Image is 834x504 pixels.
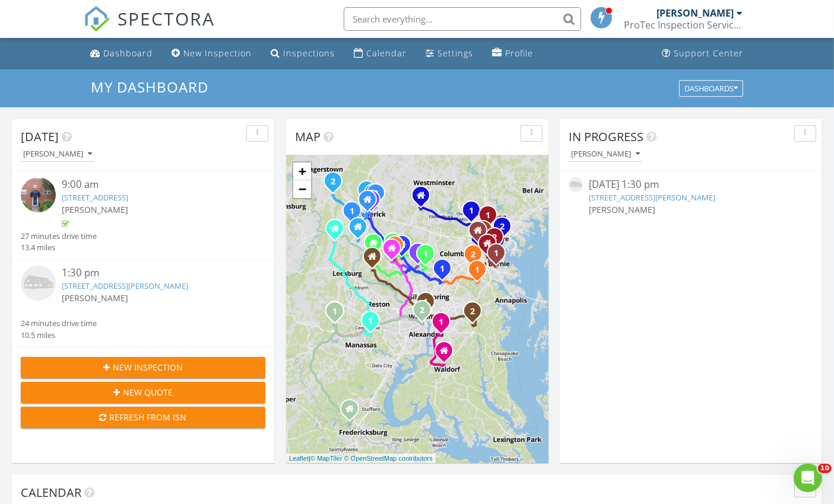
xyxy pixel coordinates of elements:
div: 6421 Oak Park Ct, Linthicum MD 21090 [487,243,494,250]
i: 1 [475,266,480,275]
a: Inspections [267,43,340,65]
iframe: Intercom live chat [794,464,822,492]
div: 10.5 miles [21,330,97,341]
div: 874 Waterford Dr, Frederick MD 21702 [367,199,375,206]
div: 16829 Budd Rd, Poolesville MD 20837 [372,256,379,263]
div: 4413 Falls Bridge Dr Unit C, Baltimore, MD 21211 [488,215,495,222]
i: 1 [469,207,474,215]
a: Calendar [350,43,412,65]
div: 3 Bristol Hill Ct Apt T3, Catonsville MD 21228 [478,230,485,237]
div: 48 Eisentown Dr, Lovettsville VA 20180 [335,228,342,235]
button: Refresh from ISN [21,407,265,428]
i: 1 [364,187,369,195]
button: Dashboards [679,80,743,97]
div: Profile [506,47,534,59]
div: 7810 Clark Road Unit D66, Jessup, MD 20794 [473,254,480,261]
div: [PERSON_NAME] [571,150,640,158]
div: 3910 Manheim Pl, Jefferson, MD 21755 [352,210,359,218]
div: 9848 Mainsail Dr, Gaithersburg MD 20879 [402,244,409,251]
a: New Inspection [167,43,257,65]
span: [PERSON_NAME] [62,292,128,304]
div: 6612 Briarcroft St, Clifton, VA 20124 [370,320,378,327]
div: 1832 Pleasant View Dr, Adamstown MD 21710 [358,227,365,234]
i: 1 [368,317,373,326]
input: Search everything... [344,7,581,31]
div: 635 Savage St, Baltimore, MD 21224 [502,226,509,233]
span: In Progress [569,129,643,145]
img: house-placeholder-square-ca63347ab8c70e15b013bc22427d3df0f7f082c62ce06d78aee8ec4e70df452f.jpg [21,266,56,301]
i: 2 [471,251,475,259]
a: Dashboard [86,43,158,65]
a: © OpenStreetMap contributors [344,455,433,462]
div: 19520 Waters Rd Unit 1319, Germantown MD 20874 [392,248,399,255]
div: 500 Sugarberry Ct, Odenton, MD 21113 [477,269,484,276]
div: | [286,454,436,464]
a: 9:00 am [STREET_ADDRESS] [PERSON_NAME] 27 minutes drive time 13.4 miles [21,177,265,253]
div: 1155 23rd St NW Unit 5L, Washington, DC 20037 [426,301,433,308]
i: 1 [440,265,445,273]
span: 10 [818,464,832,473]
i: 1 [439,318,443,327]
div: ProTec Inspection Services [624,19,743,31]
a: Profile [488,43,538,65]
a: SPECTORA [84,16,215,41]
i: 2 [492,234,497,242]
div: Dashboards [684,84,738,92]
div: 9:00 am [62,177,245,192]
div: Support Center [674,47,744,59]
a: Support Center [658,43,749,65]
img: 9362146%2Fcover_photos%2Ft45Y9NWrUSXX0lG5C7vU%2Fsmall.jpg [21,177,56,212]
div: Refresh from ISN [30,411,256,423]
div: Calendar [367,47,407,59]
button: [PERSON_NAME] [569,146,642,162]
a: Zoom in [293,162,311,180]
i: 2 [373,190,378,198]
a: Settings [421,43,478,65]
i: 2 [420,307,424,315]
span: [PERSON_NAME] [62,204,128,215]
div: 813 Jack St, Baltimore, MD 21225 [494,237,502,244]
span: New Inspection [113,361,183,374]
img: The Best Home Inspection Software - Spectora [84,6,110,32]
div: New Inspection [184,47,252,59]
i: 2 [500,223,505,231]
a: [STREET_ADDRESS][PERSON_NAME] [589,192,715,203]
a: [STREET_ADDRESS][PERSON_NAME] [62,280,188,291]
a: [STREET_ADDRESS] [62,192,128,203]
div: 4604 Old Court Rd, Pikesville, MD 21208 [471,210,478,217]
span: [DATE] [21,129,59,145]
span: SPECTORA [118,6,215,31]
div: 12200 Sunnyview Dr, Germantown MD 20876 [395,245,402,252]
div: [PERSON_NAME] [23,150,92,158]
div: [DATE] 1:30 pm [589,177,792,192]
div: 13.4 miles [21,242,97,253]
div: 8241 Black Haw Ct, Frederick, MD 21701 [376,193,383,200]
a: Zoom out [293,180,311,198]
div: 2101 Bishops Castle Dr, Olney, MD 20832 [426,253,433,260]
span: My Dashboard [91,77,208,97]
img: house-placeholder-square-ca63347ab8c70e15b013bc22427d3df0f7f082c62ce06d78aee8ec4e70df452f.jpg [569,177,583,192]
span: New Quote [123,386,173,398]
div: 3316 Huntley Dr Unit A1, Temple Hills, MD 20748 [441,321,448,328]
i: 1 [350,208,354,216]
div: 22 E 7th St, Frederick MD 21701 [371,199,378,206]
div: [PERSON_NAME] [657,7,734,19]
a: 1:30 pm [STREET_ADDRESS][PERSON_NAME] [PERSON_NAME] 24 minutes drive time 10.5 miles [21,266,265,341]
button: New Quote [21,382,265,403]
i: 2 [470,308,475,316]
a: Leaflet [289,455,309,462]
div: Dashboard [104,47,153,59]
div: 24 minutes drive time [21,318,97,329]
div: 1:30 pm [62,266,245,280]
span: [PERSON_NAME] [589,204,655,215]
span: Calendar [21,484,81,500]
div: Settings [438,47,474,59]
div: 15606 Admiral Baker Cir, Haymarket, VA 20169 [335,311,342,318]
div: Inspections [284,47,335,59]
i: 1 [494,250,499,258]
i: 1 [416,249,420,257]
div: 6 Laurel Pine Ct, Fredericksburg VA 22406 [350,409,357,416]
div: 15005 Nancy Gibbons Ter, Upper Marlboro, MD 20774 [473,311,480,318]
i: 2 [331,178,335,186]
a: [DATE] 1:30 pm [STREET_ADDRESS][PERSON_NAME] [PERSON_NAME] [569,177,813,229]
